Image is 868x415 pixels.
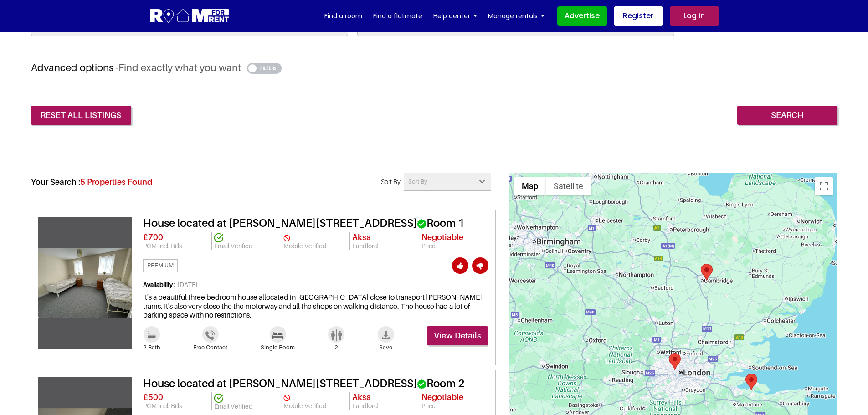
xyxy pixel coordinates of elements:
p: PCM Incl. Bills [143,242,210,250]
span: £700 [143,232,163,242]
a: View Details [427,326,488,345]
a: Manage rentals [488,9,544,23]
a: Register [614,6,663,26]
img: Bad-icon [272,332,283,339]
span: Negotiable [421,392,463,402]
button: Toggle fullscreen view [815,177,833,195]
h3: House located at [PERSON_NAME][STREET_ADDRESS] Room 1 [143,217,488,230]
a: Help center [433,9,477,23]
button: Show satellite imagery [546,177,591,195]
span: Save [378,344,394,351]
div: 1 Stafford Cl, London NW6 5TW, UK [669,353,681,370]
a: Find a flatmate [373,9,422,23]
p: Landlord [352,242,416,250]
img: correct [417,379,426,389]
h4: Your Search : [31,173,152,187]
img: correct [417,219,426,229]
span: Find exactly what you want [118,61,241,73]
p: Price [421,242,486,250]
p: Mobile Verified [283,402,348,410]
a: Log in [670,6,719,26]
div: It's a beautiful three bedroom house allocated in [GEOGRAPHIC_DATA] close to transport [PERSON_NA... [143,281,488,326]
a: Save-icon Save [378,330,394,351]
img: card-verified [214,233,223,242]
label: Sort By: [375,177,404,186]
p: Landlord [352,402,416,410]
a: reset all listings [31,106,131,125]
span: Aksa [352,392,371,402]
span: 2 Bath [143,344,160,351]
span: Aksa [352,232,371,242]
p: Email Verified [214,403,278,410]
span: £500 [143,392,163,402]
img: card-verified [214,394,223,403]
p: PCM Incl. Bills [143,402,210,410]
p: Price [421,402,486,410]
img: Photo 1 of common area House located at Mona Road, Chadderton, Oldham OL9 8ND, UK located at Mona... [38,248,132,318]
input: Search [737,106,837,125]
img: Save-icon [382,331,390,339]
a: Find a room [324,9,362,23]
h3: Advanced options - [31,61,837,74]
button: Show street map [514,177,546,195]
img: Phone-icon [205,330,215,340]
p: Mobile Verified [283,242,348,250]
img: Bathroom-icon [148,331,156,339]
img: card-verified [283,395,290,401]
div: Sittingbourne ME9 8WN, UK [745,374,757,390]
span: 2 [328,344,344,351]
img: Logo for Room for Rent, featuring a welcoming design with a house icon and modern typography [149,8,230,25]
span: Free Contact [193,344,227,351]
span: 5 Properties Found [80,177,152,187]
span: Premium [143,259,178,272]
p: Email Verified [214,242,278,250]
img: Bathroom-icon [331,329,342,341]
span: Negotiable [421,232,463,242]
strong: Availability : [143,281,178,288]
img: card-verified [283,235,290,241]
div: 38 Impala Drive, Cambridge CB1 9XL, UK [701,264,713,281]
h3: House located at [PERSON_NAME][STREET_ADDRESS] Room 2 [143,377,488,390]
span: Single Room [261,344,295,351]
span: [DATE] [143,281,488,293]
a: Advertise [557,6,607,26]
